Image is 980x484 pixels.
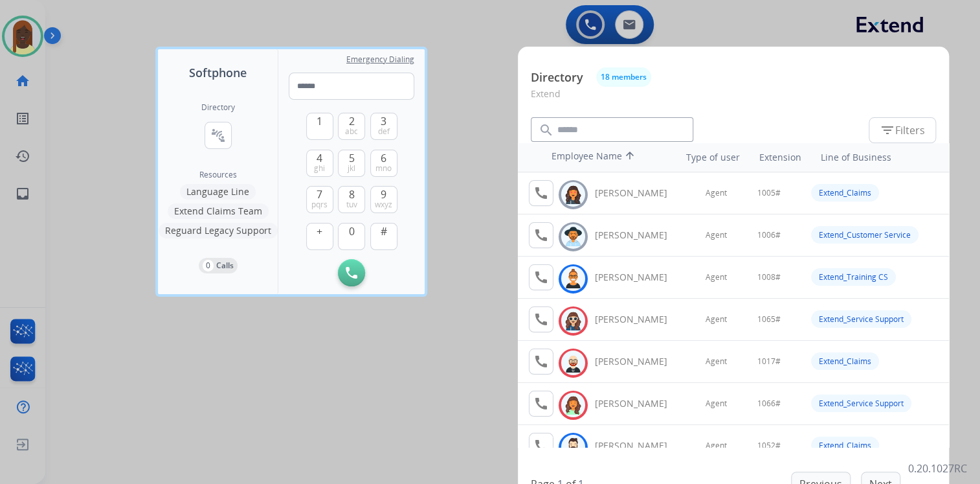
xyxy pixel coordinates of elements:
mat-icon: call [533,312,549,327]
img: avatar [564,353,583,373]
mat-icon: call [533,270,549,285]
span: Agent [706,188,727,198]
button: Filters [869,117,936,143]
div: Extend_Service Support [811,310,911,328]
img: avatar [564,269,583,289]
mat-icon: search [539,122,554,138]
h2: Directory [201,102,235,113]
div: Extend_Service Support [811,395,911,412]
span: abc [345,126,358,137]
button: 2abc [338,113,365,140]
span: Emergency Dialing [346,54,414,65]
span: tuv [346,200,357,210]
th: Extension [752,144,807,170]
span: ghi [314,163,325,174]
span: 1005# [757,188,781,198]
div: Extend_Claims [811,352,879,370]
mat-icon: connect_without_contact [210,128,226,143]
span: Filters [880,122,925,138]
span: Agent [706,441,727,451]
mat-icon: call [533,438,549,454]
span: 1 [317,113,322,129]
button: 1 [306,113,333,140]
mat-icon: arrow_upward [622,150,638,165]
span: 4 [317,150,322,166]
div: Extend_Claims [811,437,879,454]
p: Directory [531,69,583,86]
span: 9 [381,187,386,202]
span: 1052# [757,441,781,451]
button: 7pqrs [306,186,333,213]
button: 4ghi [306,150,333,177]
p: Extend [531,87,936,111]
button: # [370,223,397,250]
mat-icon: filter_list [880,122,895,138]
span: Agent [706,356,727,367]
div: [PERSON_NAME] [595,397,682,410]
div: [PERSON_NAME] [595,355,682,368]
th: Line of Business [814,144,942,170]
mat-icon: call [533,227,549,243]
span: Agent [706,230,727,240]
span: Resources [199,170,237,180]
img: avatar [564,395,583,415]
div: Extend_Customer Service [811,226,919,244]
span: 6 [381,150,386,166]
span: pqrs [311,200,328,210]
th: Employee Name [545,143,662,172]
p: 0 [203,260,214,271]
span: 1017# [757,356,781,367]
button: 5jkl [338,150,365,177]
button: 8tuv [338,186,365,213]
button: 6mno [370,150,397,177]
span: 2 [349,113,355,129]
div: [PERSON_NAME] [595,439,682,452]
button: 9wxyz [370,186,397,213]
span: 1008# [757,272,781,282]
mat-icon: call [533,396,549,411]
img: avatar [564,437,583,457]
div: Extend_Training CS [811,268,896,286]
button: 0 [338,223,365,250]
p: Calls [216,260,234,271]
button: Language Line [180,184,256,200]
img: avatar [564,227,583,247]
span: 8 [349,187,355,202]
p: 0.20.1027RC [908,461,967,476]
span: wxyz [375,200,392,210]
button: + [306,223,333,250]
span: 0 [349,224,355,239]
span: 3 [381,113,386,129]
button: Reguard Legacy Support [159,223,278,238]
span: 1006# [757,230,781,240]
span: Softphone [189,63,247,82]
mat-icon: call [533,185,549,201]
div: [PERSON_NAME] [595,271,682,284]
span: + [317,224,322,239]
div: [PERSON_NAME] [595,313,682,326]
span: 1065# [757,314,781,325]
img: avatar [564,311,583,331]
button: 3def [370,113,397,140]
div: [PERSON_NAME] [595,187,682,200]
span: 5 [349,150,355,166]
span: Agent [706,272,727,282]
div: Extend_Claims [811,184,879,202]
button: Extend Claims Team [168,203,269,219]
img: call-button [346,267,357,279]
span: 7 [317,187,322,202]
th: Type of user [668,144,746,170]
span: Agent [706,314,727,325]
button: 0Calls [199,258,238,273]
img: avatar [564,185,583,205]
span: mno [375,163,392,174]
span: jkl [348,163,355,174]
span: Agent [706,398,727,409]
div: [PERSON_NAME] [595,229,682,242]
span: 1066# [757,398,781,409]
mat-icon: call [533,354,549,369]
span: def [378,126,390,137]
button: 18 members [596,67,651,87]
span: # [381,224,387,239]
